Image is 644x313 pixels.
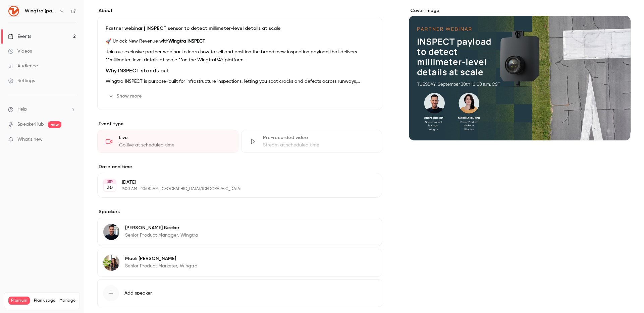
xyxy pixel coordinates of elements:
div: Pre-recorded videoStream at scheduled time [241,130,382,153]
p: Wingtra INSPECT is purpose-built for infrastructure inspections, letting you spot cracks and defe... [106,77,374,85]
img: Maeli Latouche [103,255,119,271]
p: 🚀 Unlock New Revenue with [106,37,374,45]
div: Maeli LatoucheMaeli [PERSON_NAME]Senior Product Marketer, Wingtra [97,249,382,277]
p: [DATE] [122,179,346,186]
p: Senior Product Manager, Wingtra [125,232,198,239]
div: Events [8,33,31,40]
div: Stream at scheduled time [263,142,374,148]
p: Join our exclusive partner webinar to learn how to sell and position the brand-new inspection pay... [106,48,374,64]
img: Wingtra (partners) [8,6,19,16]
p: Maeli [PERSON_NAME] [125,255,198,262]
span: What's new [17,136,43,143]
a: Manage [59,298,75,303]
div: Videos [8,48,32,55]
button: Show more [106,91,146,102]
img: André Becker [103,224,119,240]
span: Help [17,106,27,113]
div: Pre-recorded video [263,134,374,141]
p: 30 [107,184,113,191]
div: Settings [8,77,35,84]
strong: Wingtra INSPECT [168,39,205,44]
div: Live [119,134,230,141]
h6: Wingtra (partners) [25,8,56,14]
span: new [48,121,61,128]
p: Event type [97,121,382,127]
p: [PERSON_NAME] Becker [125,225,198,231]
p: Partner webinar | INSPECT sensor to detect millimeter-level details at scale [106,25,374,32]
div: André Becker[PERSON_NAME] BeckerSenior Product Manager, Wingtra [97,218,382,246]
h2: Why INSPECT stands out [106,67,374,75]
a: SpeakerHub [17,121,44,128]
span: Add speaker [124,290,152,297]
section: Cover image [409,7,631,140]
span: Plan usage [34,298,55,303]
button: Add speaker [97,279,382,307]
p: Senior Product Marketer, Wingtra [125,263,198,269]
label: Cover image [409,7,631,14]
div: SEP [104,179,116,184]
label: Speakers [97,208,382,215]
label: About [97,7,382,14]
li: help-dropdown-opener [8,106,76,113]
p: 9:00 AM - 10:00 AM, [GEOGRAPHIC_DATA]/[GEOGRAPHIC_DATA] [122,186,346,192]
div: LiveGo live at scheduled time [97,130,238,153]
div: Go live at scheduled time [119,142,230,148]
label: Date and time [97,164,382,170]
span: Premium [8,297,30,305]
div: Audience [8,63,38,69]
